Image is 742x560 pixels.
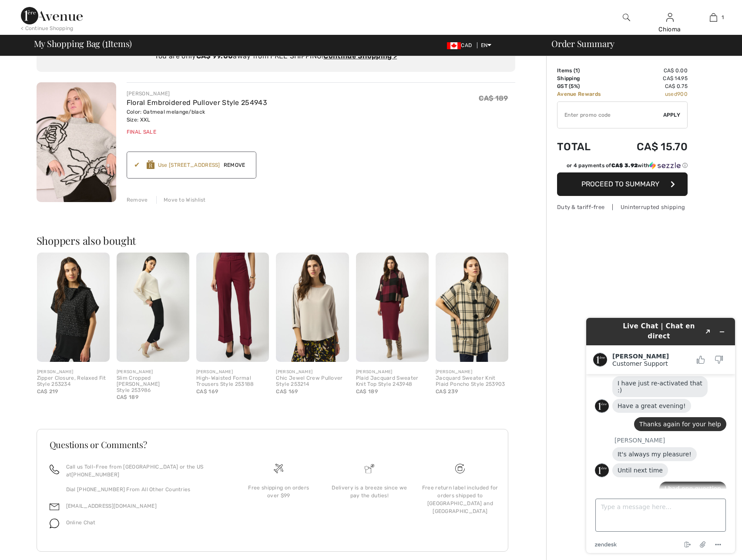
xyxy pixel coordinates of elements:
[447,42,461,49] img: Canadian Dollar
[557,90,618,98] td: Avenue Rewards
[127,98,267,107] a: Floral Embroidered Pullover Style 254943
[557,74,618,82] td: Shipping
[37,253,110,362] img: Zipper Closure, Relaxed Fit Style 253234
[541,39,737,48] div: Order Summary
[618,90,688,98] td: used
[274,464,283,473] img: Free shipping on orders over $99
[19,6,37,14] span: Chat
[579,311,742,560] iframe: Find more information here
[21,24,74,32] div: < Continue Shopping
[436,369,508,375] div: [PERSON_NAME]
[447,42,475,48] span: CAD
[127,90,267,98] div: [PERSON_NAME]
[692,12,735,23] a: 1
[196,253,269,362] img: High-Waisted Formal Trousers Style 253188
[37,82,116,202] img: Floral Embroidered Pullover Style 254943
[436,388,458,395] span: CA$ 239
[331,484,408,499] div: Delivery is a breeze since we pay the duties!
[663,111,681,119] span: Apply
[557,172,688,196] button: Proceed to Summary
[479,94,508,102] span: CA$ 189
[127,128,267,136] div: Final Sale
[127,108,267,124] div: Color: Oatmeal melange/black Size: XXL
[575,67,578,74] span: 1
[356,375,429,388] div: Plaid Jacquard Sweater Knit Top Style 243948
[567,162,688,169] div: or 4 payments of with
[666,12,674,23] img: My Info
[557,203,688,211] div: Duty & tariff-free | Uninterrupted shipping
[147,160,154,169] img: Reward-Logo.svg
[50,502,59,512] img: email
[649,162,681,169] img: Sezzle
[677,91,688,97] span: 900
[611,162,638,169] span: CA$ 3.92
[276,375,349,388] div: Chic Jewel Crew Pullover Style 253214
[117,394,138,400] span: CA$ 189
[356,253,429,362] img: Plaid Jacquard Sweater Knit Top Style 243948
[37,375,110,388] div: Zipper Closure, Relaxed Fit Style 253234
[710,12,717,23] img: My Bag
[117,253,189,362] img: Slim Cropped Jean Style 253986
[557,67,618,74] td: Items ( )
[71,472,119,478] a: [PHONE_NUMBER]
[356,369,429,375] div: [PERSON_NAME]
[37,388,58,395] span: CA$ 219
[623,12,630,23] img: search the website
[722,13,724,21] span: 1
[196,369,269,375] div: [PERSON_NAME]
[276,388,298,395] span: CA$ 169
[66,503,157,509] a: [EMAIL_ADDRESS][DOMAIN_NAME]
[196,375,269,388] div: High-Waisted Formal Trousers Style 253188
[34,39,132,48] span: My Shopping Bag ( Items)
[196,388,218,395] span: CA$ 169
[618,132,688,162] td: CA$ 15.70
[618,67,688,74] td: CA$ 0.00
[276,253,349,362] img: Chic Jewel Crew Pullover Style 253214
[134,160,147,170] div: ✔
[618,74,688,82] td: CA$ 14.95
[105,37,108,48] span: 1
[481,42,492,48] span: EN
[557,82,618,90] td: GST (5%)
[37,369,110,375] div: [PERSON_NAME]
[648,25,691,34] div: Chioma
[618,82,688,90] td: CA$ 0.75
[422,484,498,515] div: Free return label included for orders shipped to [GEOGRAPHIC_DATA] and [GEOGRAPHIC_DATA]
[436,375,508,388] div: Jacquard Sweater Knit Plaid Poncho Style 253903
[365,464,374,473] img: Delivery is a breeze since we pay the duties!
[356,388,378,395] span: CA$ 189
[557,162,688,172] div: or 4 payments ofCA$ 3.92withSezzle Click to learn more about Sezzle
[66,486,223,493] p: Dial [PHONE_NUMBER] From All Other Countries
[156,196,206,204] div: Move to Wishlist
[240,484,317,499] div: Free shipping on orders over $99
[557,102,663,128] input: Promo code
[455,464,465,473] img: Free shipping on orders over $99
[37,235,515,246] h2: Shoppers also bought
[158,161,220,169] div: Use [STREET_ADDRESS]
[557,132,618,162] td: Total
[66,463,223,479] p: Call us Toll-Free from [GEOGRAPHIC_DATA] or the US at
[581,180,659,188] span: Proceed to Summary
[436,253,508,362] img: Jacquard Sweater Knit Plaid Poncho Style 253903
[66,520,96,526] span: Online Chat
[117,369,189,375] div: [PERSON_NAME]
[50,519,59,528] img: chat
[117,375,189,393] div: Slim Cropped [PERSON_NAME] Style 253986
